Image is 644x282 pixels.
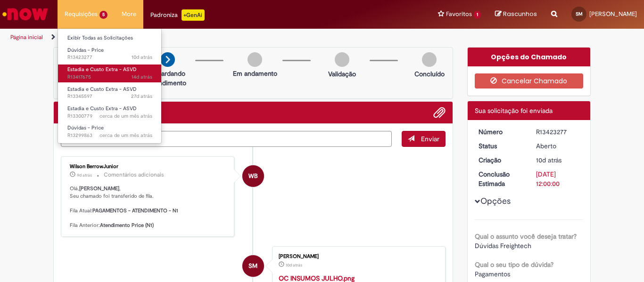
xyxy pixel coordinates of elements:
div: [PERSON_NAME] [279,254,436,259]
p: Em andamento [233,69,277,78]
time: 19/08/2025 11:48:42 [77,172,92,178]
p: Aguardando atendimento [145,69,190,88]
ul: Requisições [58,28,162,144]
dt: Conclusão Estimada [471,169,529,188]
span: [PERSON_NAME] [589,10,637,18]
span: Estadia e Custo Extra - ASVD [67,86,137,93]
div: Wilson BerrowJunior [242,165,264,187]
span: Requisições [65,9,98,19]
span: Dúvidas - Price [67,124,104,131]
a: Aberto R13345597 : Estadia e Custo Extra - ASVD [58,84,162,102]
time: 16/07/2025 16:33:00 [99,132,152,139]
div: Opções do Chamado [468,48,591,66]
a: Aberto R13299863 : Dúvidas - Price [58,123,162,140]
span: R13299863 [67,132,152,139]
span: Estadia e Custo Extra - ASVD [67,66,137,73]
div: 18/08/2025 08:25:03 [536,155,580,165]
span: More [122,9,136,19]
img: img-circle-grey.png [335,52,349,67]
time: 18/08/2025 08:25:05 [132,54,152,61]
b: Qual o assunto você deseja tratar? [475,232,577,241]
a: Página inicial [10,33,43,41]
img: arrow-next.png [160,52,175,67]
span: Pagamentos [475,270,510,278]
span: 10d atrás [536,156,561,164]
span: Rascunhos [503,9,537,18]
div: [DATE] 12:00:00 [536,169,580,188]
span: 10d atrás [286,262,302,268]
b: PAGAMENTOS - ATENDIMENTO - N1 [92,207,178,214]
img: img-circle-grey.png [248,52,262,67]
dt: Status [471,141,529,151]
span: Dúvidas Freightech [475,242,531,250]
span: Sua solicitação foi enviada [475,106,553,115]
img: ServiceNow [1,5,50,24]
a: Aberto R13423277 : Dúvidas - Price [58,45,162,63]
p: +GenAi [182,9,205,21]
span: 10d atrás [132,54,152,61]
span: cerca de um mês atrás [99,113,152,120]
img: img-circle-grey.png [422,52,437,67]
span: SM [248,255,257,277]
span: Dúvidas - Price [67,47,104,54]
span: 9d atrás [77,172,92,178]
a: Exibir Todas as Solicitações [58,33,162,43]
b: [PERSON_NAME] [79,185,119,192]
button: Adicionar anexos [433,106,446,119]
p: Validação [328,69,356,79]
span: R13417675 [67,73,152,81]
time: 18/08/2025 08:24:59 [286,262,302,268]
time: 01/08/2025 13:15:22 [131,93,152,100]
span: Enviar [421,135,439,143]
p: Olá, , Seu chamado foi transferido de fila. Fila Atual: Fila Anterior: [70,185,227,229]
span: R13300779 [67,113,152,120]
button: Cancelar Chamado [475,73,584,89]
p: Concluído [414,69,445,79]
a: Rascunhos [495,10,537,19]
textarea: Digite sua mensagem aqui... [61,131,392,147]
span: cerca de um mês atrás [99,132,152,139]
a: Aberto R13300779 : Estadia e Custo Extra - ASVD [58,104,162,121]
span: 14d atrás [132,73,152,81]
b: Qual o seu tipo de dúvida? [475,260,553,269]
div: R13423277 [536,127,580,137]
ul: Trilhas de página [7,29,422,46]
div: Aberto [536,141,580,151]
span: 27d atrás [131,93,152,100]
b: Atendimento Price (N1) [100,222,154,229]
small: Comentários adicionais [104,171,164,179]
time: 17/07/2025 08:35:05 [99,113,152,120]
button: Enviar [402,131,446,147]
span: R13423277 [67,54,152,61]
dt: Criação [471,155,529,165]
dt: Número [471,127,529,137]
div: Padroniza [150,9,205,21]
span: Estadia e Custo Extra - ASVD [67,105,137,112]
span: WB [248,165,258,187]
span: 5 [99,11,107,19]
div: SYLVIA MACHADO [242,255,264,277]
span: Favoritos [446,9,472,19]
time: 18/08/2025 08:25:03 [536,156,561,164]
div: Wilson BerrowJunior [70,164,227,169]
span: SM [576,11,583,17]
a: Aberto R13417675 : Estadia e Custo Extra - ASVD [58,64,162,82]
span: R13345597 [67,93,152,100]
span: 1 [474,11,481,19]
